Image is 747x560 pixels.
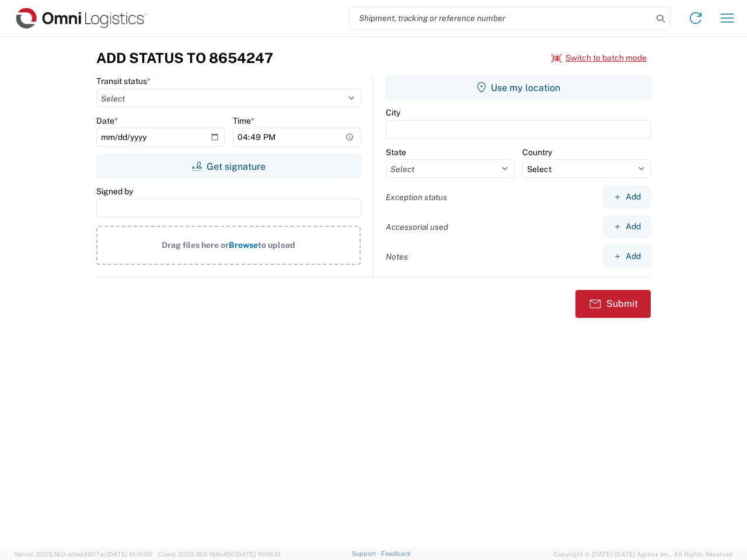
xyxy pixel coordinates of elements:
[352,550,381,557] a: Support
[96,155,361,178] button: Get signature
[229,240,258,250] span: Browse
[14,551,152,558] span: Server: 2025.18.0-a0edd1917ac
[551,48,647,68] button: Switch to batch mode
[158,551,281,558] span: Client: 2025.18.0-198a450
[575,290,651,318] button: Submit
[603,216,651,237] button: Add
[522,147,552,157] label: Country
[386,107,400,118] label: City
[386,76,651,99] button: Use my location
[386,192,447,202] label: Exception status
[96,76,151,86] label: Transit status
[107,551,152,558] span: [DATE] 10:10:00
[350,7,652,29] input: Shipment, tracking or reference number
[235,551,281,558] span: [DATE] 10:06:13
[553,549,733,559] span: Copyright © [DATE]-[DATE] Agistix Inc., All Rights Reserved
[386,251,408,262] label: Notes
[233,116,254,126] label: Time
[603,186,651,208] button: Add
[258,240,295,250] span: to upload
[162,240,229,250] span: Drag files here or
[96,186,133,197] label: Signed by
[381,550,411,557] a: Feedback
[603,246,651,267] button: Add
[386,222,448,232] label: Accessorial used
[96,116,118,126] label: Date
[386,147,406,157] label: State
[96,50,273,66] h3: Add Status to 8654247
